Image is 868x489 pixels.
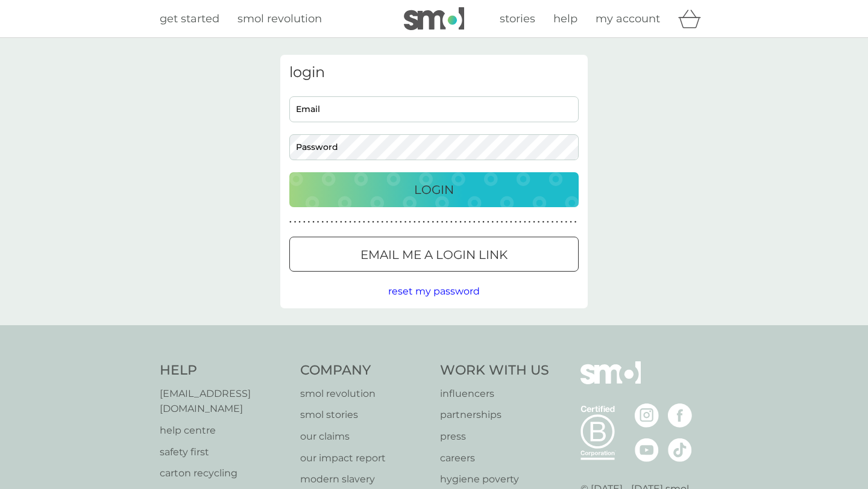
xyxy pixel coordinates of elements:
[580,361,641,402] img: smol
[300,429,429,444] a: our claims
[440,472,549,487] a: hygiene poverty
[500,10,535,28] a: stories
[414,180,454,199] p: Login
[432,219,434,225] p: ●
[160,10,219,28] a: get started
[440,407,549,423] a: partnerships
[440,361,549,380] h4: Work With Us
[515,219,517,225] p: ●
[160,361,288,380] h4: Help
[326,219,329,225] p: ●
[473,219,476,225] p: ●
[538,219,540,225] p: ●
[360,245,508,264] p: Email me a login link
[418,219,421,225] p: ●
[455,219,458,225] p: ●
[400,219,402,225] p: ●
[436,219,439,225] p: ●
[289,64,579,81] h3: login
[388,285,480,297] span: reset my password
[335,219,338,225] p: ●
[519,219,521,225] p: ●
[409,219,411,225] p: ●
[354,219,356,225] p: ●
[160,386,288,417] a: [EMAIL_ADDRESS][DOMAIN_NAME]
[404,7,464,30] img: smol
[298,219,301,225] p: ●
[487,219,489,225] p: ●
[440,386,549,402] a: influencers
[464,219,467,225] p: ●
[596,10,660,28] a: my account
[363,219,365,225] p: ●
[391,219,393,225] p: ●
[377,219,379,225] p: ●
[565,219,568,225] p: ●
[300,407,429,423] a: smol stories
[237,10,322,28] a: smol revolution
[556,219,558,225] p: ●
[635,403,659,428] img: visit the smol Instagram page
[542,219,544,225] p: ●
[368,219,370,225] p: ●
[492,219,494,225] p: ●
[445,219,448,225] p: ●
[524,219,526,225] p: ●
[289,219,292,225] p: ●
[395,219,397,225] p: ●
[289,237,579,272] button: Email me a login link
[427,219,430,225] p: ●
[289,172,579,207] button: Login
[500,12,535,25] span: stories
[529,219,531,225] p: ●
[547,219,549,225] p: ●
[388,284,480,299] button: reset my password
[510,219,512,225] p: ●
[160,423,288,438] p: help centre
[321,219,324,225] p: ●
[160,12,219,25] span: get started
[574,219,577,225] p: ●
[678,7,708,31] div: basket
[160,466,288,481] a: carton recycling
[668,403,692,428] img: visit the smol Facebook page
[237,12,322,25] span: smol revolution
[482,219,485,225] p: ●
[459,219,462,225] p: ●
[349,219,351,225] p: ●
[345,219,347,225] p: ●
[468,219,471,225] p: ●
[340,219,342,225] p: ●
[308,219,310,225] p: ●
[414,219,416,225] p: ●
[596,12,660,25] span: my account
[303,219,306,225] p: ●
[440,450,549,466] a: careers
[478,219,480,225] p: ●
[505,219,508,225] p: ●
[450,219,453,225] p: ●
[160,444,288,460] a: safety first
[635,438,659,462] img: visit the smol Youtube page
[300,450,429,466] a: our impact report
[386,219,388,225] p: ●
[440,429,549,444] a: press
[553,12,577,25] span: help
[317,219,319,225] p: ●
[294,219,297,225] p: ●
[496,219,498,225] p: ●
[358,219,360,225] p: ●
[553,10,577,28] a: help
[423,219,425,225] p: ●
[668,438,692,462] img: visit the smol Tiktok page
